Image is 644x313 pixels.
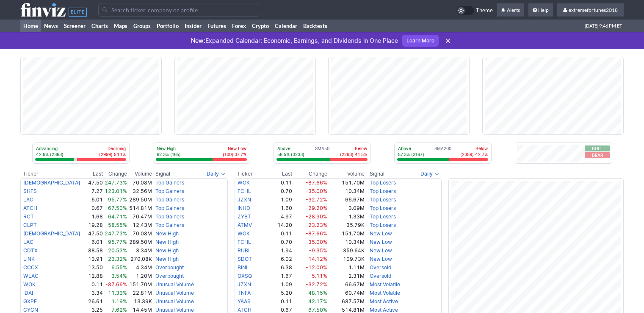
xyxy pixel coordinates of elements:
[23,213,34,220] a: RCT
[111,307,127,313] span: 7.62%
[328,229,365,238] td: 151.70M
[108,196,127,203] span: 95.77%
[103,170,128,178] th: Change
[370,222,396,228] a: Top Losers
[309,247,327,254] span: -9.35%
[23,188,37,194] a: SHFS
[460,151,488,157] p: (2359) 42.7%
[263,170,293,178] th: Last
[111,298,127,305] span: 1.19%
[20,170,83,178] th: Ticker
[229,20,249,32] a: Forex
[238,307,252,313] a: ATCH
[191,37,205,44] span: New:
[569,7,618,13] span: extremefortunes2018
[276,145,368,158] div: SMA50
[263,255,293,263] td: 6.02
[306,188,327,194] span: -35.00%
[370,196,396,203] a: Top Losers
[420,170,433,178] span: Daily
[328,280,365,289] td: 66.67M
[155,188,184,194] a: Top Gainers
[277,151,304,157] p: 58.5% (3233)
[127,196,152,204] td: 289.50M
[306,256,327,262] span: -14.12%
[111,273,127,279] span: 3.54%
[238,281,251,288] a: JZXN
[328,170,365,178] th: Volume
[23,205,37,211] a: ATCH
[328,204,365,212] td: 3.09M
[328,196,365,204] td: 66.67M
[238,205,250,211] a: INHD
[263,221,293,229] td: 14.20
[238,222,252,228] a: ATMV
[83,297,103,306] td: 26.61
[157,151,181,157] p: 62.3% (165)
[456,6,493,15] a: Theme
[306,230,327,237] span: -87.66%
[328,238,365,246] td: 10.34M
[308,290,327,296] span: 48.15%
[370,290,400,296] a: Most Volatile
[370,307,398,313] a: Most Active
[223,145,246,151] p: New Low
[155,256,179,262] a: New High
[23,196,33,203] a: LAC
[238,264,247,271] a: BINI
[263,178,293,187] td: 0.11
[370,179,396,186] a: Top Losers
[83,272,103,280] td: 12.88
[263,229,293,238] td: 0.11
[23,179,80,186] a: [DEMOGRAPHIC_DATA]
[306,205,327,211] span: -29.20%
[328,221,365,229] td: 35.79K
[155,239,179,245] a: New High
[263,297,293,306] td: 0.11
[397,145,489,158] div: SMA200
[127,238,152,246] td: 289.50M
[497,3,524,17] a: Alerts
[105,281,127,288] span: -87.66%
[127,221,152,229] td: 12.43M
[238,273,252,279] a: OXSQ
[328,255,365,263] td: 109.73K
[83,263,103,272] td: 13.50
[293,170,328,178] th: Change
[238,256,252,262] a: SDOT
[23,298,37,305] a: GXPE
[249,20,272,32] a: Crypto
[557,3,624,17] a: extremefortunes2018
[23,239,33,245] a: LAC
[155,247,179,254] a: New High
[61,20,88,32] a: Screener
[370,256,392,262] a: New Low
[155,298,194,305] a: Unusual Volume
[238,239,251,245] a: FCHL
[306,222,327,228] span: -23.23%
[155,273,184,279] a: Overbought
[238,298,251,305] a: YAAS
[585,145,610,151] button: Bull
[263,204,293,212] td: 1.60
[308,307,327,313] span: 67.50%
[36,145,64,151] p: Advancing
[263,238,293,246] td: 0.70
[300,20,330,32] a: Backtests
[108,222,127,228] span: 58.55%
[263,196,293,204] td: 1.09
[127,212,152,221] td: 70.47M
[127,272,152,280] td: 1.20M
[108,213,127,220] span: 64.71%
[83,178,103,187] td: 47.50
[130,20,154,32] a: Groups
[127,263,152,272] td: 4.34M
[23,264,38,271] a: CCCX
[328,246,365,255] td: 359.64K
[370,273,391,279] a: Oversold
[585,152,610,158] button: Bear
[127,246,152,255] td: 3.34M
[23,230,80,237] a: [DEMOGRAPHIC_DATA]
[476,6,493,15] span: Theme
[238,290,251,296] a: TNFA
